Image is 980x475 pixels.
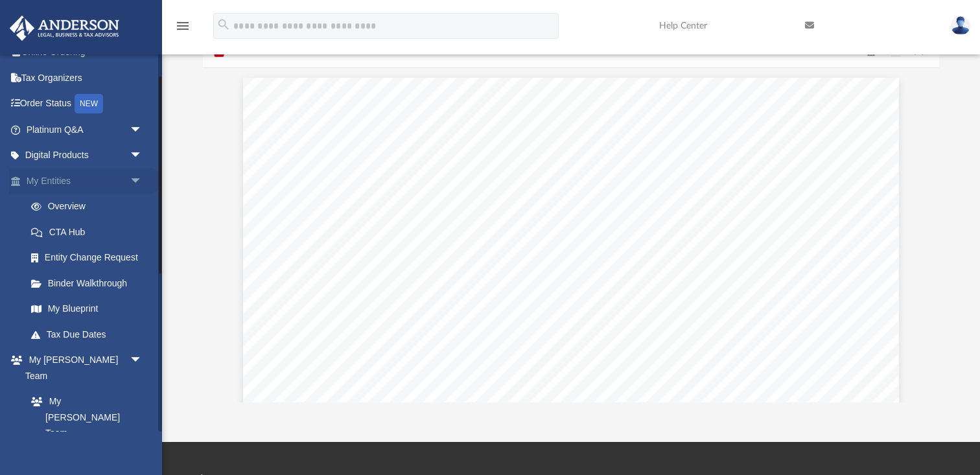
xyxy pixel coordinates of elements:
[18,194,162,220] a: Overview
[130,117,156,143] span: arrow_drop_down
[9,143,162,168] a: Digital Productsarrow_drop_down
[18,296,156,322] a: My Blueprint
[6,16,123,41] img: Anderson Advisors Platinum Portal
[203,34,939,402] div: Preview
[75,94,103,113] div: NEW
[9,65,162,91] a: Tax Organizers
[9,91,162,117] a: Order StatusNEW
[130,347,156,374] span: arrow_drop_down
[130,143,156,169] span: arrow_drop_down
[18,245,162,271] a: Entity Change Request
[9,168,162,194] a: My Entitiesarrow_drop_down
[203,68,939,402] div: Document Viewer
[18,219,162,245] a: CTA Hub
[18,270,162,296] a: Binder Walkthrough
[951,16,970,35] img: User Pic
[9,117,162,143] a: Platinum Q&Aarrow_drop_down
[18,321,162,347] a: Tax Due Dates
[18,389,149,446] a: My [PERSON_NAME] Team
[130,168,156,194] span: arrow_drop_down
[203,68,939,402] div: File preview
[175,18,191,34] i: menu
[9,347,156,389] a: My [PERSON_NAME] Teamarrow_drop_down
[175,25,191,34] a: menu
[216,17,231,32] i: search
